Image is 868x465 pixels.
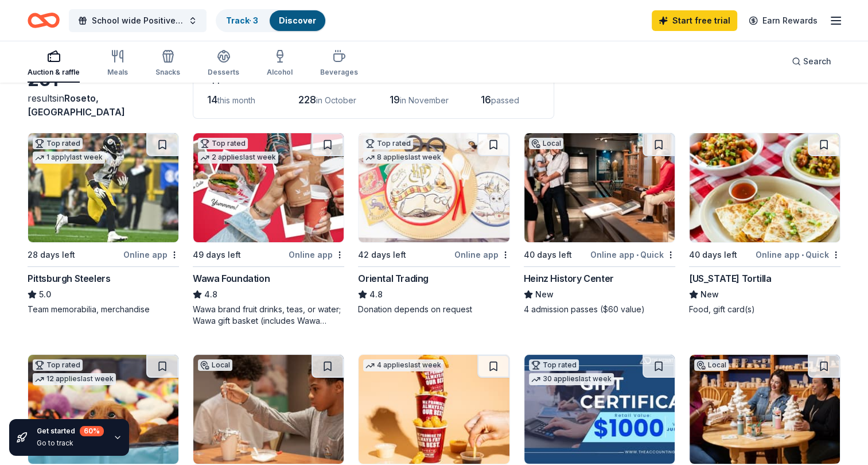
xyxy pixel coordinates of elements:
a: Image for Wawa FoundationTop rated2 applieslast week49 days leftOnline appWawa Foundation4.8Wawa ... [193,133,344,327]
img: Image for Pittsburgh Steelers [28,133,178,242]
span: 14 [207,94,217,106]
div: Team memorabilia, merchandise [28,304,179,315]
div: 4 admission passes ($60 value) [524,304,675,315]
div: Donation depends on request [358,304,509,315]
div: 30 applies last week [529,373,614,385]
button: School wide Positive behavior raffle/bingo [69,9,207,32]
div: Beverages [320,68,358,77]
img: Image for Color Me Mine (Lehigh Valley) [690,355,840,464]
span: in November [400,95,449,105]
div: Top rated [198,138,248,149]
div: Alcohol [267,68,293,77]
span: 228 [298,94,316,106]
span: School wide Positive behavior raffle/bingo [92,14,184,28]
div: 8 applies last week [363,152,443,164]
div: 40 days left [689,248,737,262]
img: Image for Sheetz [359,355,509,464]
div: Get started [37,426,104,436]
div: Wawa Foundation [193,272,270,285]
div: Pittsburgh Steelers [28,272,110,285]
a: Image for Pittsburgh SteelersTop rated1 applylast week28 days leftOnline appPittsburgh Steelers5.... [28,133,179,315]
div: Oriental Trading [358,272,429,285]
img: Image for The Accounting Doctor [524,355,675,464]
button: Meals [107,45,128,83]
div: Online app Quick [590,247,675,262]
span: 19 [390,94,400,106]
div: Local [529,138,563,149]
img: Image for Da Vinci Science Center [193,355,344,464]
button: Track· 3Discover [216,9,326,32]
div: Go to track [37,439,104,448]
span: this month [217,95,255,105]
div: Online app Quick [756,247,840,262]
span: Search [803,55,831,68]
a: Discover [279,15,316,25]
div: Online app [454,247,510,262]
div: 42 days left [358,248,406,262]
div: 4 applies last week [363,359,443,371]
a: Start free trial [652,10,737,31]
div: Local [694,359,729,371]
button: Search [783,50,840,73]
div: results [28,91,179,119]
div: Snacks [155,68,180,77]
div: Wawa brand fruit drinks, teas, or water; Wawa gift basket (includes Wawa products and coupons) [193,304,344,327]
span: in October [316,95,356,105]
button: Alcohol [267,45,293,83]
a: Image for California Tortilla40 days leftOnline app•Quick[US_STATE] TortillaNewFood, gift card(s) [689,133,840,315]
span: in [28,92,125,118]
span: • [636,250,639,259]
div: Desserts [208,68,239,77]
img: Image for Oriental Trading [359,133,509,242]
div: 60 % [80,426,104,436]
div: Meals [107,68,128,77]
a: Image for Oriental TradingTop rated8 applieslast week42 days leftOnline appOriental Trading4.8Don... [358,133,509,315]
span: passed [491,95,519,105]
div: 49 days left [193,248,241,262]
span: New [535,288,554,301]
button: Beverages [320,45,358,83]
div: Online app [289,247,344,262]
img: Image for California Tortilla [690,133,840,242]
img: Image for Wawa Foundation [193,133,344,242]
div: Food, gift card(s) [689,304,840,315]
button: Snacks [155,45,180,83]
div: Top rated [529,359,579,371]
div: 28 days left [28,248,75,262]
div: 40 days left [524,248,572,262]
a: Home [28,7,60,34]
img: Image for BarkBox [28,355,178,464]
span: 5.0 [39,288,51,301]
span: 16 [481,94,491,106]
button: Auction & raffle [28,45,80,83]
span: Roseto, [GEOGRAPHIC_DATA] [28,92,125,118]
div: [US_STATE] Tortilla [689,272,771,285]
span: • [801,250,804,259]
div: Top rated [33,359,83,371]
a: Earn Rewards [742,10,824,31]
div: Top rated [33,138,83,149]
div: Heinz History Center [524,272,614,285]
div: Online app [123,247,179,262]
div: Local [198,359,232,371]
div: 2 applies last week [198,152,278,164]
a: Track· 3 [226,15,258,25]
div: 1 apply last week [33,152,105,164]
div: Auction & raffle [28,68,80,77]
div: Top rated [363,138,413,149]
button: Desserts [208,45,239,83]
span: 4.8 [204,288,217,301]
a: Image for Heinz History CenterLocal40 days leftOnline app•QuickHeinz History CenterNew4 admission... [524,133,675,315]
div: 12 applies last week [33,373,116,385]
span: 4.8 [369,288,383,301]
img: Image for Heinz History Center [524,133,675,242]
span: New [700,288,719,301]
